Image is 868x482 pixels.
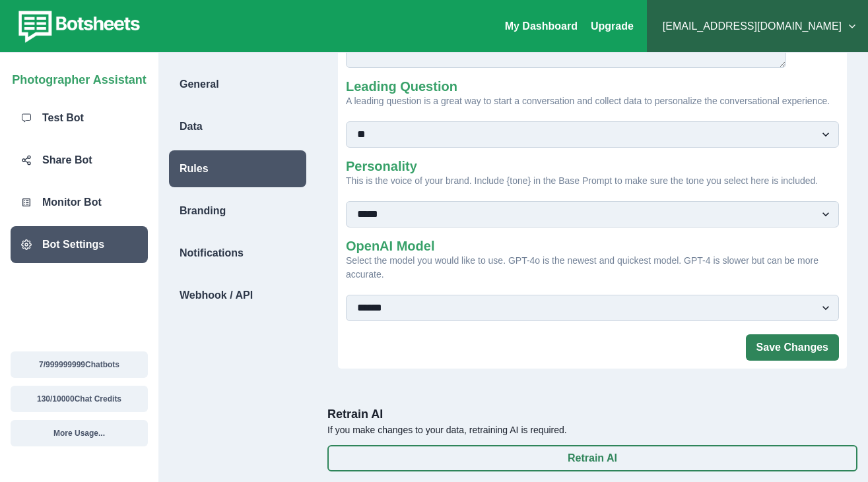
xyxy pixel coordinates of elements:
a: Branding [158,193,317,229]
p: Monitor Bot [42,195,102,210]
p: Rules [180,161,209,177]
p: Branding [180,203,226,219]
p: Bot Settings [42,237,104,253]
h2: OpenAI Model [346,238,831,254]
a: Data [158,108,317,145]
h2: Personality [346,158,831,174]
button: Retrain AI [327,445,857,471]
a: Upgrade [591,20,634,32]
p: Share Bot [42,152,92,168]
button: 130/10000Chat Credits [11,386,148,412]
button: Save Changes [746,334,839,361]
a: Webhook / API [158,277,317,314]
a: Notifications [158,235,317,272]
p: If you make changes to your data, retraining AI is required. [327,423,857,437]
p: A leading question is a great way to start a conversation and collect data to personalize the con... [346,94,831,108]
p: General [180,76,219,92]
h2: Leading Question [346,78,831,94]
a: General [158,66,317,103]
p: Test Bot [42,110,84,126]
a: Rules [158,150,317,187]
p: Select the model you would like to use. GPT-4o is the newest and quickest model. GPT-4 is slower ... [346,254,831,282]
p: Notifications [180,245,244,261]
img: botsheets-logo.png [11,8,144,45]
button: [EMAIL_ADDRESS][DOMAIN_NAME] [657,13,857,40]
p: Webhook / API [180,287,253,303]
a: My Dashboard [505,20,578,32]
button: More Usage... [11,420,148,446]
button: 7/999999999Chatbots [11,351,148,378]
p: This is the voice of your brand. Include {tone} in the Base Prompt to make sure the tone you sele... [346,174,831,188]
p: Photographer Assistant [12,66,146,89]
p: Data [180,119,203,135]
p: Retrain AI [327,406,857,423]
